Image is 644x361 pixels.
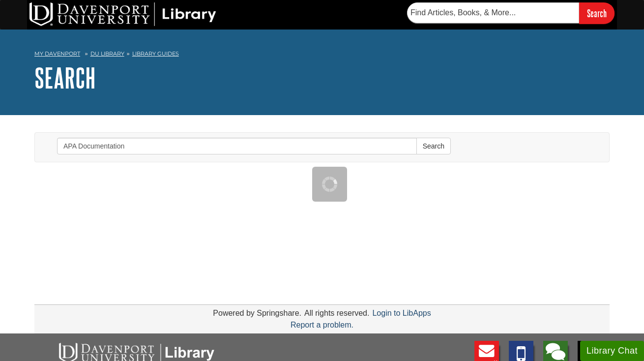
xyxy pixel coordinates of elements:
[407,2,579,23] input: Find Articles, Books, & More...
[579,2,615,24] input: Search
[34,63,610,92] h1: Search
[132,50,179,57] a: Library Guides
[34,50,80,58] a: My Davenport
[57,138,417,154] input: Search this Group
[34,47,610,63] nav: breadcrumb
[291,321,353,329] a: Report a problem.
[303,309,371,317] div: All rights reserved.
[580,341,644,361] button: Library Chat
[29,2,216,26] img: DU Library
[407,2,615,24] form: Searches DU Library's articles, books, and more
[211,309,303,317] div: Powered by Springshare.
[416,138,451,154] button: Search
[90,50,124,57] a: DU Library
[322,177,337,192] img: Working...
[372,309,431,317] a: Login to LibApps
